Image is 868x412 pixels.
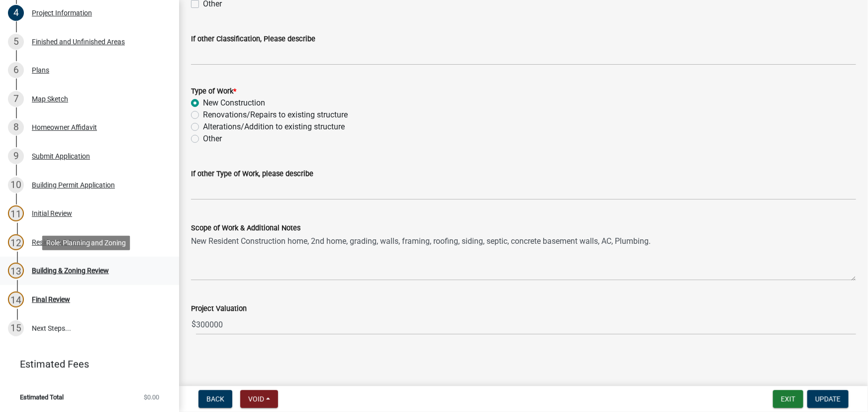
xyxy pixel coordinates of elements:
[32,182,115,189] div: Building Permit Application
[32,239,89,246] div: Residential Review
[8,320,24,336] div: 15
[32,267,109,274] div: Building & Zoning Review
[203,133,222,145] label: Other
[8,148,24,164] div: 9
[8,263,24,279] div: 13
[191,171,313,178] label: If other Type of Work, please describe
[32,9,92,16] div: Project Information
[8,354,163,374] a: Estimated Fees
[191,88,236,95] label: Type of Work
[8,234,24,250] div: 12
[32,96,68,103] div: Map Sketch
[8,62,24,78] div: 6
[42,236,130,250] div: Role: Planning and Zoning
[240,390,278,408] button: Void
[8,91,24,107] div: 7
[20,394,64,401] span: Estimated Total
[32,210,72,217] div: Initial Review
[815,395,841,403] span: Update
[198,390,232,408] button: Back
[191,225,300,232] label: Scope of Work & Additional Notes
[8,177,24,193] div: 10
[32,153,90,160] div: Submit Application
[8,5,24,21] div: 4
[32,124,97,131] div: Homeowner Affidavit
[773,390,803,408] button: Exit
[8,206,24,221] div: 11
[203,109,348,121] label: Renovations/Repairs to existing structure
[8,292,24,308] div: 14
[248,395,264,403] span: Void
[191,314,196,335] span: $
[807,390,849,408] button: Update
[144,394,159,401] span: $0.00
[32,67,49,74] div: Plans
[8,34,24,50] div: 5
[191,36,315,43] label: If other Classification, Please describe
[206,395,224,403] span: Back
[203,97,265,109] label: New Construction
[32,38,125,45] div: Finished and Unfinished Areas
[32,296,70,303] div: Final Review
[191,306,247,312] label: Project Valuation
[203,121,345,133] label: Alterations/Addition to existing structure
[8,119,24,135] div: 8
